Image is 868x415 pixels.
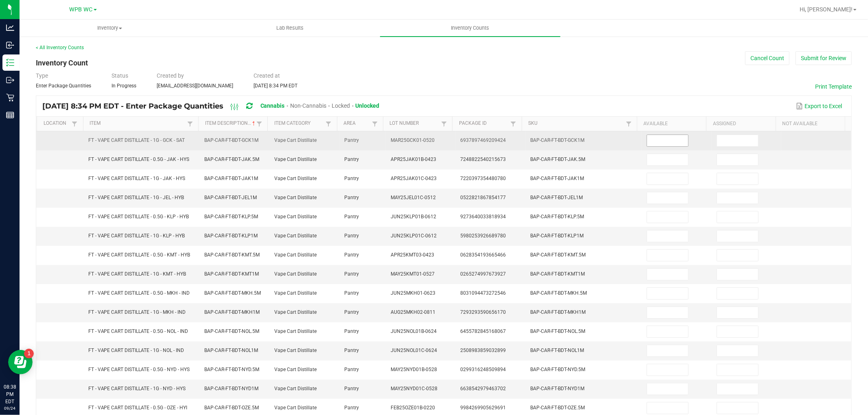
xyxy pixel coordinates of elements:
span: Pantry [344,328,359,334]
span: 0522821867854177 [461,195,506,200]
a: Filter [70,119,79,129]
span: BAP-CAR-FT-BDT-MKH1M [205,309,260,315]
a: Filter [324,119,334,129]
a: SKUSortable [528,120,624,127]
span: BAP-CAR-FT-BDT-NYD.5M [530,367,585,372]
span: FT - VAPE CART DISTILLATE - 0.5G - NYD - HYS [88,367,190,372]
span: 7220397354480780 [461,176,506,181]
span: 5980253926689780 [461,233,506,239]
span: JUN25KLP01C-0612 [391,233,437,239]
span: Vape Cart Distillate [274,195,317,200]
span: Type [36,72,48,79]
span: BAP-CAR-FT-BDT-NOL.5M [530,328,585,334]
span: Cannabis [260,102,285,109]
span: BAP-CAR-FT-BDT-NYD1M [530,386,584,391]
iframe: Resource center unread badge [24,349,34,359]
span: Non-Cannabis [290,102,326,109]
a: Filter [370,119,380,129]
inline-svg: Retail [6,93,14,102]
span: Pantry [344,290,359,296]
button: Submit for Review [796,51,852,65]
span: BAP-CAR-FT-BDT-GCK1M [530,137,584,143]
span: Vape Cart Distillate [274,252,317,258]
span: APR25JAK01C-0423 [391,176,437,181]
span: Vape Cart Distillate [274,290,317,296]
span: Created at [254,72,280,79]
div: [DATE] 8:34 PM EDT - Enter Package Quantities [42,99,386,114]
span: JUN25NOL01B-0624 [391,328,437,334]
span: Vape Cart Distillate [274,156,317,162]
button: Cancel Count [745,51,789,65]
span: BAP-CAR-FT-BDT-KLP.5M [530,214,584,219]
span: FT - VAPE CART DISTILLATE - 1G - NYD - HYS [88,386,186,391]
span: MAY25NYD01C-0528 [391,386,437,391]
span: Pantry [344,405,359,411]
span: Vape Cart Distillate [274,176,317,181]
span: BAP-CAR-FT-BDT-NOL1M [530,348,584,353]
a: Filter [254,119,264,129]
span: 7248822540215673 [461,156,506,162]
span: JUN25MKH01-0623 [391,290,435,296]
span: Enter Package Quantities [36,83,91,89]
span: BAP-CAR-FT-BDT-MKH1M [530,309,586,315]
span: FT - VAPE CART DISTILLATE - 0.5G - KMT - HYB [88,252,190,258]
inline-svg: Inbound [6,41,14,49]
span: BAP-CAR-FT-BDT-MKH.5M [530,290,587,296]
a: Lot NumberSortable [390,120,439,127]
span: BAP-CAR-FT-BDT-KMT1M [530,271,585,277]
a: Item CategorySortable [274,120,324,127]
span: Sortable [251,120,257,127]
span: 6455782845168067 [461,328,506,334]
iframe: Resource center [8,350,33,374]
span: Inventory Count [36,59,88,67]
inline-svg: Reports [6,111,14,119]
p: 08:38 PM EDT [4,383,16,405]
inline-svg: Inventory [6,59,14,67]
th: Not Available [776,117,845,131]
span: 0299316248509894 [461,367,506,372]
span: BAP-CAR-FT-BDT-JEL1M [530,195,583,200]
span: BAP-CAR-FT-BDT-OZE.5M [530,405,585,411]
span: Pantry [344,195,359,200]
span: 0628354193665466 [461,252,506,258]
span: BAP-CAR-FT-BDT-NOL.5M [205,328,260,334]
span: APR25KMT03-0423 [391,252,434,258]
span: Unlocked [356,102,380,109]
span: [EMAIL_ADDRESS][DOMAIN_NAME] [157,83,233,89]
span: Pantry [344,271,359,277]
span: FT - VAPE CART DISTILLATE - 0.5G - OZE - HYI [88,405,188,411]
span: BAP-CAR-FT-BDT-GCK1M [205,137,259,143]
span: Lab Results [265,24,315,32]
span: BAP-CAR-FT-BDT-MKH.5M [205,290,261,296]
span: Vape Cart Distillate [274,309,317,315]
a: AreaSortable [343,120,370,127]
inline-svg: Outbound [6,76,14,84]
th: Available [637,117,706,131]
span: Vape Cart Distillate [274,348,317,353]
span: FT - VAPE CART DISTILLATE - 1G - GCK - SAT [88,137,185,143]
span: MAY25KMT01-0527 [391,271,435,277]
span: BAP-CAR-FT-BDT-KMT.5M [530,252,586,258]
span: Pantry [344,233,359,239]
span: BAP-CAR-FT-BDT-NYD1M [205,386,259,391]
span: 8031094473272546 [461,290,506,296]
span: BAP-CAR-FT-BDT-OZE.5M [205,405,259,411]
span: JUN25KLP01B-0612 [391,214,436,219]
span: Vape Cart Distillate [274,233,317,239]
span: 6937897469209424 [461,137,506,143]
span: BAP-CAR-FT-BDT-JAK.5M [205,156,260,162]
span: FT - VAPE CART DISTILLATE - 1G - KLP - HYB [88,233,185,239]
a: Filter [508,119,518,129]
span: FT - VAPE CART DISTILLATE - 1G - NOL - IND [88,348,184,353]
span: BAP-CAR-FT-BDT-NOL1M [205,348,258,353]
a: ItemSortable [90,120,185,127]
span: 0265274997673927 [461,271,506,277]
a: Item DescriptionSortable [205,120,255,127]
span: BAP-CAR-FT-BDT-JEL1M [205,195,257,200]
a: LocationSortable [44,120,70,127]
a: < All Inventory Counts [36,45,84,50]
span: FT - VAPE CART DISTILLATE - 0.5G - MKH - IND [88,290,190,296]
span: BAP-CAR-FT-BDT-JAK1M [530,176,584,181]
a: Inventory [20,20,200,37]
a: Filter [624,119,634,129]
